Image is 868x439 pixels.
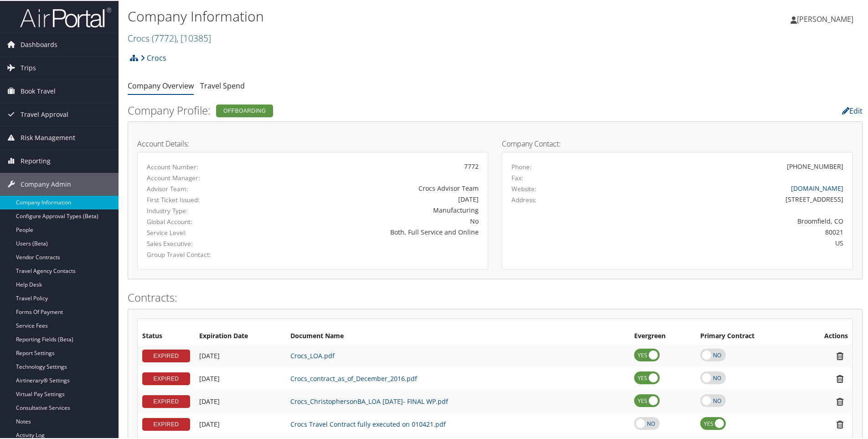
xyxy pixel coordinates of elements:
[21,149,51,172] span: Reporting
[262,161,479,170] div: 7772
[199,419,281,428] div: Add/Edit Date
[147,249,248,258] label: Group Travel Contact:
[147,162,248,171] label: Account Number:
[147,216,248,225] label: Global Account:
[832,419,848,429] i: Remove Contract
[290,373,417,382] a: Crocs_contract_as_of_December_2016.pdf
[598,226,844,236] div: 80021
[199,351,281,359] div: Add/Edit Date
[832,373,848,383] i: Remove Contract
[137,139,488,146] h4: Account Details:
[128,31,211,43] a: Crocs
[799,327,852,344] th: Actions
[142,349,190,361] div: EXPIRED
[286,327,630,344] th: Document Name
[262,226,479,236] div: Both, Full Service and Online
[21,79,56,102] span: Book Travel
[147,172,248,182] label: Account Manager:
[128,289,863,304] h2: Contracts:
[832,350,848,360] i: Remove Contract
[290,350,335,359] a: Crocs_LOA.pdf
[199,373,220,382] span: [DATE]
[142,417,190,430] div: EXPIRED
[511,183,537,193] label: Website:
[511,172,523,182] label: Fax:
[147,183,248,193] label: Advisor Team:
[21,102,68,125] span: Travel Approval
[832,396,848,406] i: Remove Contract
[21,32,57,55] span: Dashboards
[630,327,696,344] th: Evergreen
[21,56,36,78] span: Trips
[147,194,248,204] label: First Ticket Issued:
[199,396,220,405] span: [DATE]
[502,139,853,146] h4: Company Contact:
[791,183,843,192] a: [DOMAIN_NAME]
[199,374,281,382] div: Add/Edit Date
[140,48,166,66] a: Crocs
[598,215,844,225] div: Broomfield, CO
[262,204,479,214] div: Manufacturing
[147,205,248,214] label: Industry Type:
[290,419,446,428] a: Crocs Travel Contract fully executed on 010421.pdf
[511,162,532,171] label: Phone:
[138,327,195,344] th: Status
[21,125,75,148] span: Risk Management
[128,6,618,25] h1: Company Information
[199,397,281,405] div: Add/Edit Date
[152,31,176,43] span: ( 7772 )
[200,80,245,90] a: Travel Spend
[176,31,211,43] span: , [ 10385 ]
[511,194,537,204] label: Address:
[216,104,273,116] div: Offboarding
[142,371,190,384] div: EXPIRED
[199,350,220,359] span: [DATE]
[128,102,613,117] h2: Company Profile:
[199,419,220,428] span: [DATE]
[128,80,194,90] a: Company Overview
[842,105,863,115] a: Edit
[20,6,111,27] img: airportal-logo.png
[142,394,190,407] div: EXPIRED
[598,237,844,247] div: US
[290,396,448,405] a: Crocs_ChristophersonBA_LOA [DATE]- FINAL WP.pdf
[696,327,799,344] th: Primary Contract
[598,193,844,203] div: [STREET_ADDRESS]
[797,13,853,23] span: [PERSON_NAME]
[147,238,248,247] label: Sales Executive:
[790,5,863,32] a: [PERSON_NAME]
[147,227,248,236] label: Service Level:
[262,193,479,203] div: [DATE]
[262,183,479,192] div: Crocs Advisor Team
[787,161,843,170] div: [PHONE_NUMBER]
[262,215,479,225] div: No
[195,327,286,344] th: Expiration Date
[21,172,71,195] span: Company Admin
